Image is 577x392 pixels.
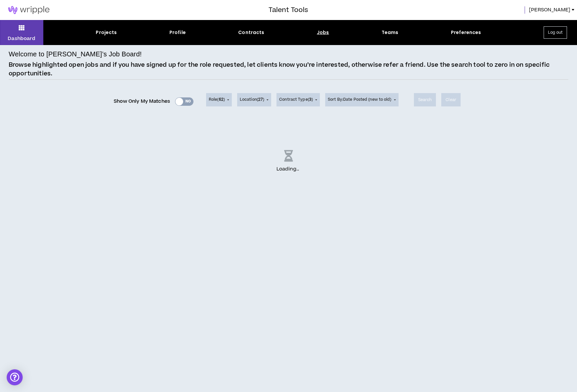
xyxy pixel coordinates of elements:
[451,29,481,36] div: Preferences
[276,93,320,106] button: Contract Type(3)
[96,29,117,36] div: Projects
[7,369,23,385] div: Open Intercom Messenger
[209,97,225,103] span: Role ( )
[268,5,308,15] h3: Talent Tools
[544,26,567,39] button: Log out
[309,97,312,102] span: 3
[9,49,142,59] h4: Welcome to [PERSON_NAME]’s Job Board!
[414,93,436,106] button: Search
[206,93,232,106] button: Role(62)
[169,29,186,36] div: Profile
[529,6,570,14] span: [PERSON_NAME]
[219,97,223,102] span: 62
[279,97,313,103] span: Contract Type ( )
[238,29,264,36] div: Contracts
[258,97,263,102] span: 27
[240,97,264,103] span: Location ( )
[382,29,399,36] div: Teams
[237,93,271,106] button: Location(27)
[276,165,301,173] p: Loading ..
[9,61,568,78] p: Browse highlighted open jobs and if you have signed up for the role requested, let clients know y...
[328,97,392,102] span: Sort By: Date Posted (new to old)
[325,93,399,106] button: Sort By:Date Posted (new to old)
[8,35,35,42] p: Dashboard
[441,93,461,106] button: Clear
